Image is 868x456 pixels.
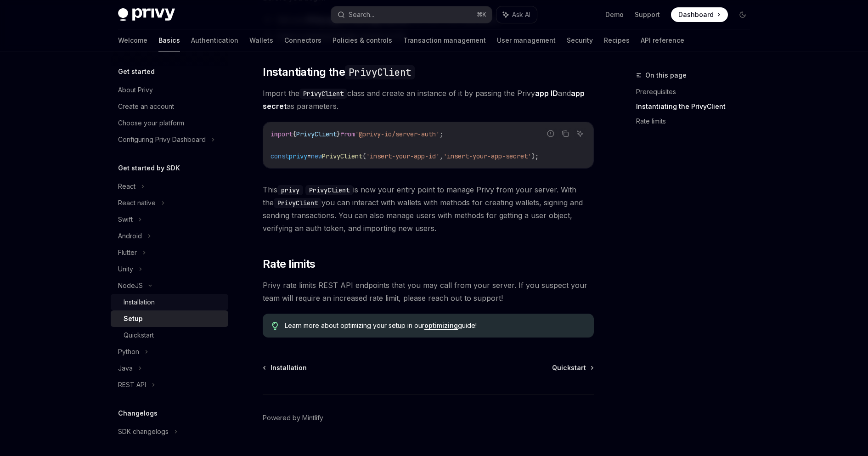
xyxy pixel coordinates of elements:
span: Installation [271,363,307,372]
button: Copy the contents from the code block [559,128,571,140]
a: Create an account [111,98,228,115]
span: ( [362,152,366,160]
a: Recipes [604,29,630,51]
button: Toggle dark mode [735,7,750,22]
span: privy [289,152,307,160]
code: PrivyClient [345,65,415,79]
a: Quickstart [111,327,228,343]
span: import [271,130,293,138]
h5: Changelogs [118,408,158,419]
div: Swift [118,214,133,225]
code: PrivyClient [299,89,347,99]
a: Transaction management [403,29,486,51]
span: { [293,130,296,138]
a: optimizing [424,321,458,330]
a: Dashboard [671,7,728,22]
a: Choose your platform [111,115,228,131]
a: Installation [111,294,228,310]
span: This is now your entry point to manage Privy from your server. With the you can interact with wal... [263,183,594,235]
span: , [440,152,443,160]
div: About Privy [118,84,153,96]
svg: Tip [272,322,278,330]
div: React native [118,197,156,208]
a: Setup [111,310,228,327]
span: 'insert-your-app-id' [366,152,440,160]
a: Policies & controls [333,29,392,51]
span: Instantiating the [263,65,415,79]
code: privy [277,185,303,195]
div: Installation [124,297,155,308]
a: Basics [158,29,180,51]
div: Search... [349,9,374,20]
button: Search...⌘K [331,6,492,23]
h5: Get started by SDK [118,163,180,174]
div: Python [118,346,139,357]
div: Choose your platform [118,118,184,129]
div: Java [118,363,133,374]
div: REST API [118,379,146,390]
a: Installation [264,363,307,372]
span: Learn more about optimizing your setup in our guide! [285,321,585,330]
a: Wallets [249,29,273,51]
span: } [337,130,340,138]
a: Quickstart [552,363,593,372]
span: '@privy-io/server-auth' [355,130,440,138]
button: Ask AI [574,128,586,140]
div: Quickstart [124,330,154,341]
div: Create an account [118,101,174,112]
div: Android [118,231,142,242]
div: SDK changelogs [118,426,169,437]
span: ); [531,152,539,160]
a: Security [567,29,593,51]
span: from [340,130,355,138]
a: Powered by Mintlify [263,413,323,422]
div: Unity [118,264,133,275]
div: Setup [124,313,143,324]
a: Authentication [191,29,238,51]
span: PrivyClient [296,130,337,138]
span: Quickstart [552,363,586,372]
a: Support [635,10,660,19]
span: 'insert-your-app-secret' [443,152,531,160]
a: Instantiating the PrivyClient [636,99,757,114]
span: PrivyClient [322,152,362,160]
span: Rate limits [263,257,315,271]
a: Connectors [284,29,321,51]
span: Privy rate limits REST API endpoints that you may call from your server. If you suspect your team... [263,279,594,304]
a: API reference [641,29,684,51]
div: Flutter [118,247,137,258]
span: Ask AI [512,10,530,19]
a: Demo [605,10,624,19]
span: ⌘ K [477,11,486,18]
a: User management [497,29,556,51]
span: = [307,152,311,160]
div: Configuring Privy Dashboard [118,134,206,145]
img: dark logo [118,8,175,21]
h5: Get started [118,66,155,77]
span: On this page [645,70,687,81]
strong: app ID [535,89,558,98]
a: Rate limits [636,114,757,129]
a: About Privy [111,82,228,98]
span: ; [440,130,443,138]
a: Welcome [118,29,147,51]
a: Prerequisites [636,84,757,99]
div: React [118,181,135,192]
code: PrivyClient [305,185,353,195]
code: PrivyClient [274,198,321,208]
span: new [311,152,322,160]
button: Ask AI [496,6,537,23]
span: const [271,152,289,160]
span: Import the class and create an instance of it by passing the Privy and as parameters. [263,87,594,113]
div: NodeJS [118,280,143,291]
button: Report incorrect code [545,128,557,140]
span: Dashboard [678,10,714,19]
